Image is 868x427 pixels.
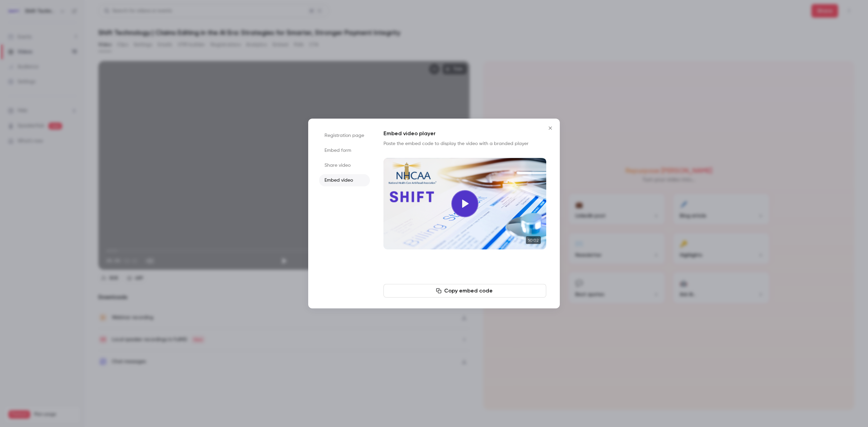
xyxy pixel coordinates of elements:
li: Share video [319,159,370,171]
time: 50:02 [526,236,541,244]
h1: Embed video player [383,129,546,138]
button: Copy embed code [383,284,546,298]
p: Paste the embed code to display the video with a branded player [383,140,546,147]
li: Registration page [319,129,370,142]
li: Embed video [319,174,370,186]
button: Close [544,121,557,135]
button: Play video [451,190,478,217]
section: Cover [383,158,546,249]
li: Embed form [319,144,370,157]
